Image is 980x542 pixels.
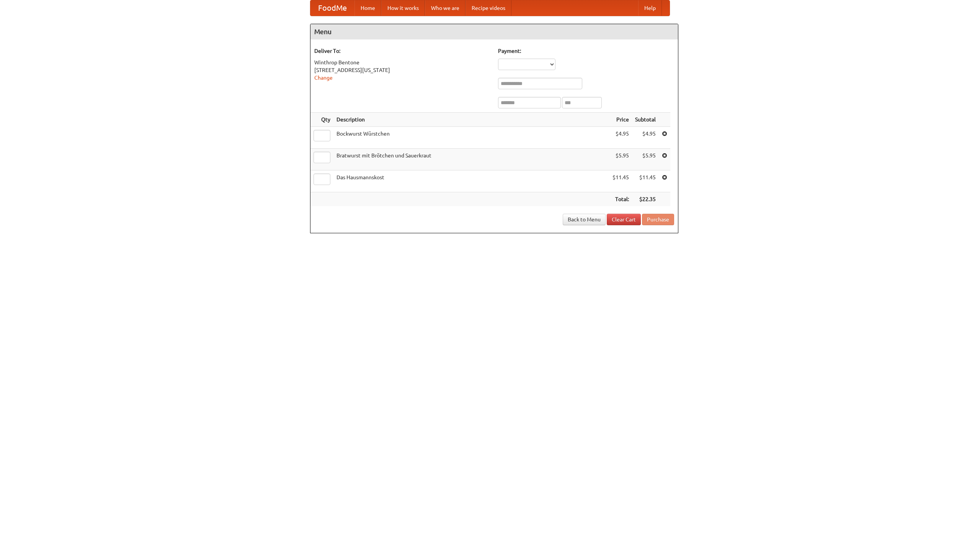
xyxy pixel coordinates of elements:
[609,149,632,170] td: $5.95
[465,0,511,16] a: Recipe videos
[609,113,632,127] th: Price
[632,149,659,170] td: $5.95
[310,0,354,16] a: FoodMe
[642,214,674,225] button: Purchase
[632,127,659,149] td: $4.95
[632,113,659,127] th: Subtotal
[638,0,662,16] a: Help
[314,75,333,81] a: Change
[333,149,609,170] td: Bratwurst mit Brötchen und Sauerkraut
[314,66,490,74] div: [STREET_ADDRESS][US_STATE]
[314,47,490,55] h5: Deliver To:
[609,192,632,206] th: Total:
[609,170,632,192] td: $11.45
[333,170,609,192] td: Das Hausmannskost
[498,47,674,55] h5: Payment:
[632,192,659,206] th: $22.35
[609,127,632,149] td: $4.95
[425,0,465,16] a: Who we are
[310,113,333,127] th: Qty
[354,0,381,16] a: Home
[333,127,609,149] td: Bockwurst Würstchen
[632,170,659,192] td: $11.45
[314,59,490,66] div: Winthrop Bentone
[333,113,609,127] th: Description
[310,24,678,39] h4: Menu
[563,214,606,225] a: Back to Menu
[607,214,641,225] a: Clear Cart
[381,0,425,16] a: How it works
